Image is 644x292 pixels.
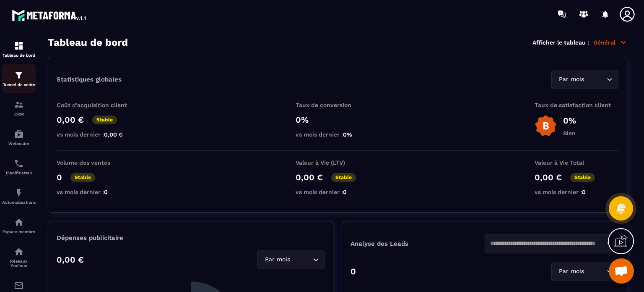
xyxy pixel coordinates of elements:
[586,75,605,84] input: Search for option
[2,82,36,87] p: Tunnel de vente
[2,112,36,116] p: CRM
[593,39,627,46] p: Général
[490,239,605,248] input: Search for option
[263,255,292,264] span: Par mois
[2,123,36,152] a: automationsautomationsWebinaire
[14,41,24,51] img: formation
[535,189,618,195] p: vs mois dernier :
[2,53,36,58] p: Tableau de bord
[351,240,485,247] p: Analyse des Leads
[2,64,36,93] a: formationformationTunnel de vente
[57,234,325,242] p: Dépenses publicitaire
[57,172,62,182] p: 0
[2,211,36,240] a: automationsautomationsEspace membre
[57,189,140,195] p: vs mois dernier :
[331,173,356,182] p: Stable
[557,267,586,276] span: Par mois
[14,188,24,198] img: automations
[485,234,619,253] div: Search for option
[2,152,36,182] a: schedulerschedulerPlanificateur
[582,189,586,195] span: 0
[296,189,379,195] p: vs mois dernier :
[14,158,24,168] img: scheduler
[57,131,140,138] p: vs mois dernier :
[2,240,36,274] a: social-networksocial-networkRéseaux Sociaux
[2,259,36,268] p: Réseaux Sociaux
[57,102,140,108] p: Coût d'acquisition client
[2,93,36,123] a: formationformationCRM
[92,116,117,124] p: Stable
[104,131,123,138] span: 0,00 €
[2,171,36,175] p: Planificateur
[557,75,586,84] span: Par mois
[12,8,87,23] img: logo
[2,34,36,64] a: formationformationTableau de bord
[535,159,618,166] p: Valeur à Vie Total
[296,159,379,166] p: Valeur à Vie (LTV)
[609,258,634,284] a: Ouvrir le chat
[14,129,24,139] img: automations
[2,141,36,146] p: Webinaire
[14,100,24,110] img: formation
[586,267,605,276] input: Search for option
[563,116,576,126] p: 0%
[535,115,557,137] img: b-badge-o.b3b20ee6.svg
[104,189,108,195] span: 0
[57,255,84,265] p: 0,00 €
[57,76,122,83] p: Statistiques globales
[532,39,589,46] p: Afficher le tableau :
[351,266,356,276] p: 0
[296,102,379,108] p: Taux de conversion
[296,115,379,125] p: 0%
[57,115,84,125] p: 0,00 €
[563,130,576,137] p: Bien
[14,217,24,227] img: automations
[2,229,36,234] p: Espace membre
[257,250,325,269] div: Search for option
[551,70,618,89] div: Search for option
[14,247,24,257] img: social-network
[292,255,311,264] input: Search for option
[551,262,618,281] div: Search for option
[343,189,347,195] span: 0
[535,172,562,182] p: 0,00 €
[14,70,24,80] img: formation
[343,131,352,138] span: 0%
[570,173,595,182] p: Stable
[14,281,24,291] img: email
[296,131,379,138] p: vs mois dernier :
[296,172,323,182] p: 0,00 €
[2,200,36,205] p: Automatisations
[535,102,618,108] p: Taux de satisfaction client
[48,37,128,48] h3: Tableau de bord
[2,182,36,211] a: automationsautomationsAutomatisations
[70,173,95,182] p: Stable
[57,159,140,166] p: Volume des ventes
